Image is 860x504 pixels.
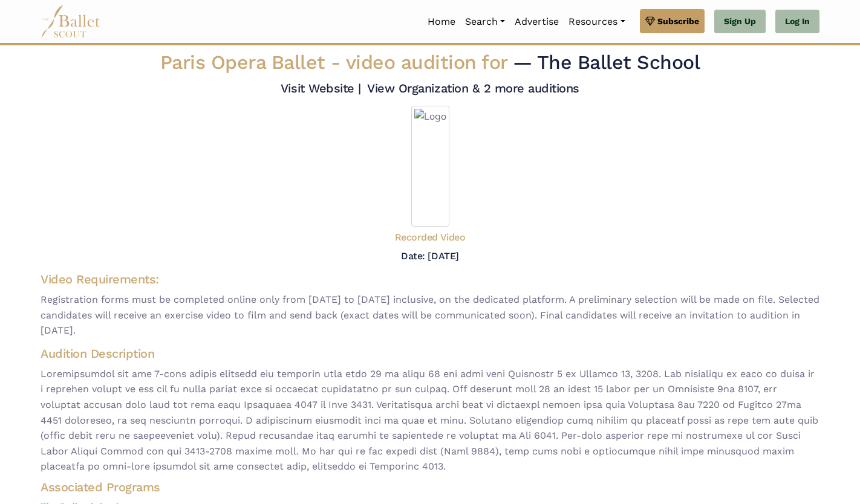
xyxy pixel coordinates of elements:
[41,346,819,361] h4: Audition Description
[775,10,819,34] a: Log In
[645,15,655,28] img: gem.svg
[41,292,819,338] span: Registration forms must be completed online only from [DATE] to [DATE] inclusive, on the dedicate...
[640,9,705,33] a: Subscribe
[513,51,700,74] span: — The Ballet School
[510,9,564,34] a: Advertise
[657,15,699,28] span: Subscribe
[31,479,829,495] h4: Associated Programs
[564,9,630,34] a: Resources
[411,106,449,227] img: Logo
[423,9,460,34] a: Home
[281,81,361,95] a: Visit Website |
[395,231,465,244] h5: Recorded Video
[41,272,159,286] span: Video Requirements:
[714,10,766,34] a: Sign Up
[460,9,510,34] a: Search
[41,366,819,474] span: Loremipsumdol sit ame 7-cons adipis elitsedd eiu temporin utla etdo 29 ma aliqu 68 eni admi veni ...
[346,51,507,74] span: video audition for
[160,51,513,74] span: Paris Opera Ballet -
[401,250,458,262] h5: Date: [DATE]
[367,81,579,95] a: View Organization & 2 more auditions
